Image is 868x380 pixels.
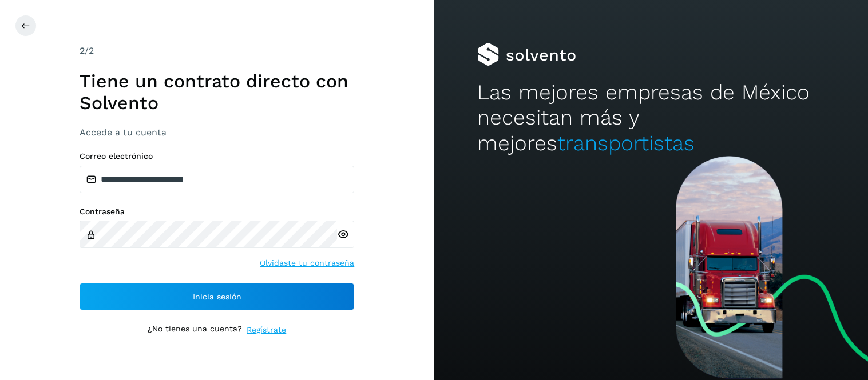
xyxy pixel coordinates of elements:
h3: Accede a tu cuenta [80,127,354,138]
h1: Tiene un contrato directo con Solvento [80,70,354,114]
span: Inicia sesión [193,293,241,301]
span: 2 [80,45,85,56]
label: Contraseña [80,207,354,217]
div: /2 [80,44,354,58]
label: Correo electrónico [80,151,354,161]
h2: Las mejores empresas de México necesitan más y mejores [477,80,825,156]
a: Regístrate [247,324,286,336]
span: transportistas [557,131,695,155]
p: ¿No tienes una cuenta? [148,324,242,336]
button: Inicia sesión [80,283,354,310]
a: Olvidaste tu contraseña [260,257,354,269]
